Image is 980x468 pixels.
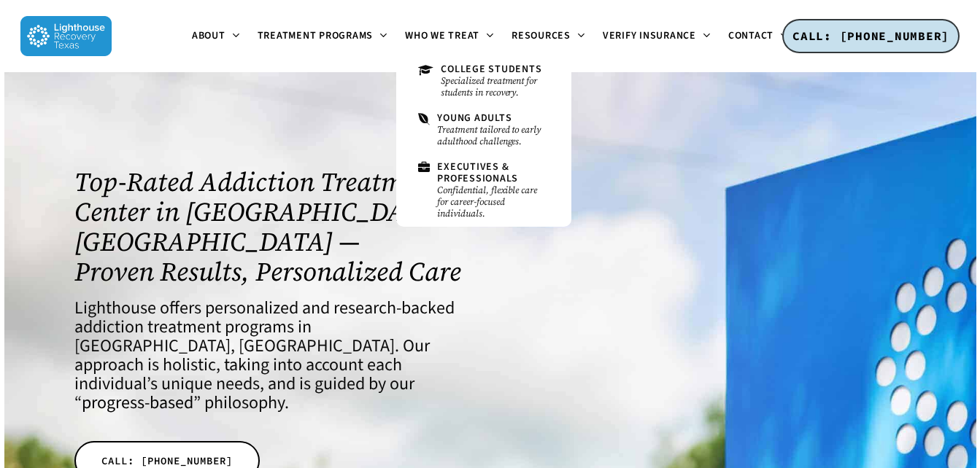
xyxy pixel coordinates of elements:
[249,31,397,42] a: Treatment Programs
[411,57,557,106] a: College StudentsSpecialized treatment for students in recovery.
[405,28,479,43] span: Who We Treat
[719,31,797,42] a: Contact
[82,390,193,416] a: progress-based
[74,167,473,286] h1: Top-Rated Addiction Treatment Center in [GEOGRAPHIC_DATA], [GEOGRAPHIC_DATA] — Proven Results, Pe...
[438,124,549,147] small: Treatment tailored to early adulthood challenges.
[438,160,519,185] span: Executives & Professionals
[20,16,112,56] img: Lighthouse Recovery Texas
[728,28,773,43] span: Contact
[411,155,557,227] a: Executives & ProfessionalsConfidential, flexible care for career-focused individuals.
[183,31,249,42] a: About
[512,28,571,43] span: Resources
[258,28,374,43] span: Treatment Programs
[396,31,503,42] a: Who We Treat
[503,31,594,42] a: Resources
[782,19,960,54] a: CALL: [PHONE_NUMBER]
[438,111,512,125] span: Young Adults
[594,31,719,42] a: Verify Insurance
[792,28,949,43] span: CALL: [PHONE_NUMBER]
[438,184,549,219] small: Confidential, flexible care for career-focused individuals.
[441,62,542,77] span: College Students
[74,299,473,413] h4: Lighthouse offers personalized and research-backed addiction treatment programs in [GEOGRAPHIC_DA...
[411,106,557,155] a: Young AdultsTreatment tailored to early adulthood challenges.
[441,75,549,98] small: Specialized treatment for students in recovery.
[192,28,225,43] span: About
[603,28,696,43] span: Verify Insurance
[101,453,233,468] span: CALL: [PHONE_NUMBER]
